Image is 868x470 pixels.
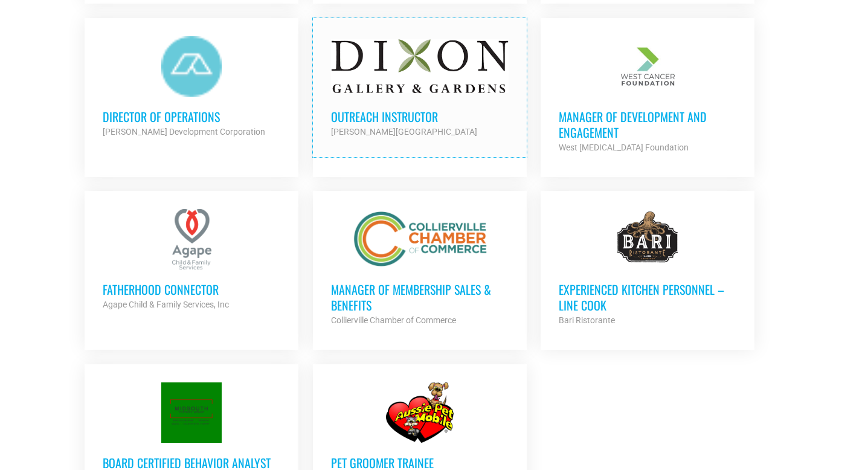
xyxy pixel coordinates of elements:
h3: Manager of Membership Sales & Benefits [331,282,509,313]
a: Manager of Membership Sales & Benefits Collierville Chamber of Commerce [313,191,527,346]
strong: [PERSON_NAME][GEOGRAPHIC_DATA] [331,127,477,137]
h3: Fatherhood Connector [103,282,280,297]
strong: Bari Ristorante [559,315,615,325]
a: Outreach Instructor [PERSON_NAME][GEOGRAPHIC_DATA] [313,18,527,157]
strong: [PERSON_NAME] Development Corporation [103,127,265,137]
h3: Director of Operations [103,109,280,124]
h3: Outreach Instructor [331,109,509,124]
a: Fatherhood Connector Agape Child & Family Services, Inc [85,191,298,330]
strong: West [MEDICAL_DATA] Foundation [559,143,689,152]
h3: Manager of Development and Engagement [559,109,736,140]
h3: Experienced Kitchen Personnel – Line Cook [559,282,736,313]
strong: Collierville Chamber of Commerce [331,315,456,325]
a: Experienced Kitchen Personnel – Line Cook Bari Ristorante [541,191,754,346]
a: Manager of Development and Engagement West [MEDICAL_DATA] Foundation [541,18,754,173]
a: Director of Operations [PERSON_NAME] Development Corporation [85,18,298,157]
strong: Agape Child & Family Services, Inc [103,300,229,309]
